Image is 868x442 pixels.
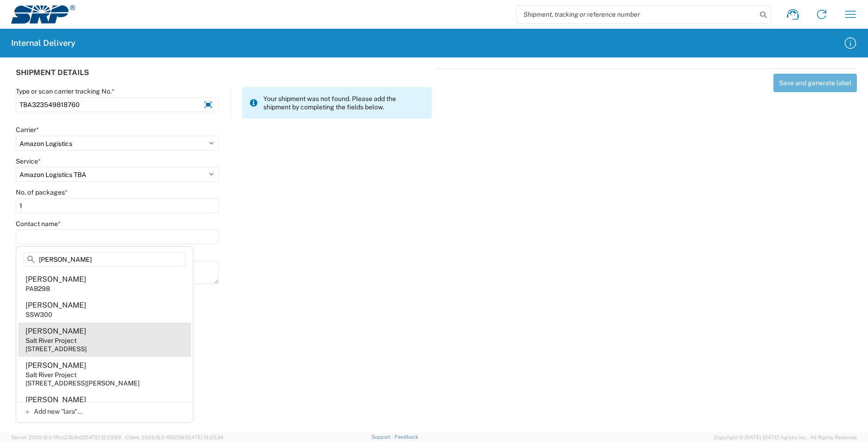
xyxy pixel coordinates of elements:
[11,5,75,24] img: srp
[395,434,418,440] a: Feedback
[125,435,223,440] span: Client: 2025.16.0-1592391
[263,95,424,111] span: Your shipment was not found. Please add the shipment by completing the fields below.
[16,188,68,196] label: No. of packages
[26,274,86,284] div: [PERSON_NAME]
[186,435,223,440] span: [DATE] 12:25:34
[26,300,86,310] div: [PERSON_NAME]
[34,407,83,416] span: Add new "lara"...
[26,379,140,387] div: [STREET_ADDRESS][PERSON_NAME]
[11,435,121,440] span: Server: 2025.16.0-1ffcc23b9e2
[16,157,41,165] label: Service
[371,434,395,440] a: Support
[11,38,76,49] h2: Internal Delivery
[16,220,61,228] label: Contact name
[517,6,757,23] input: Shipment, tracking or reference number
[83,435,121,440] span: [DATE] 12:29:29
[16,69,432,87] div: SHIPMENT DETAILS
[26,360,86,371] div: [PERSON_NAME]
[26,284,50,293] div: PAB298
[16,87,115,95] label: Type or scan carrier tracking No.
[16,126,39,134] label: Carrier
[26,345,87,353] div: [STREET_ADDRESS]
[26,395,86,405] div: [PERSON_NAME]
[26,336,77,345] div: Salt River Project
[714,433,857,442] span: Copyright © [DATE]-[DATE] Agistix Inc., All Rights Reserved
[26,310,52,319] div: SSW300
[26,326,86,336] div: [PERSON_NAME]
[26,371,77,379] div: Salt River Project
